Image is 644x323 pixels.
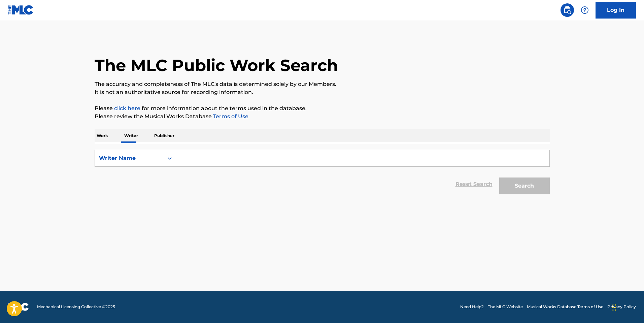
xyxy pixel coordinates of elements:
[99,154,160,162] div: Writer Name
[612,297,616,318] div: Drag
[610,291,644,323] iframe: Chat Widget
[95,80,550,88] p: The accuracy and completeness of The MLC's data is determined solely by our Members.
[95,88,550,96] p: It is not an authoritative source for recording information.
[95,150,550,198] form: Search Form
[488,304,523,310] a: The MLC Website
[578,3,591,17] div: Help
[460,304,484,310] a: Need Help?
[8,5,34,15] img: MLC Logo
[95,112,550,121] p: Please review the Musical Works Database
[563,6,571,14] img: search
[152,129,176,143] p: Publisher
[95,129,110,143] p: Work
[212,113,248,120] a: Terms of Use
[607,304,636,310] a: Privacy Policy
[581,6,589,14] img: help
[8,303,29,311] img: logo
[95,55,338,75] h1: The MLC Public Work Search
[114,105,140,111] a: click here
[561,3,574,17] a: Public Search
[122,129,140,143] p: Writer
[95,104,550,112] p: Please for more information about the terms used in the database.
[527,304,603,310] a: Musical Works Database Terms of Use
[37,304,115,310] span: Mechanical Licensing Collective © 2025
[596,2,636,19] a: Log In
